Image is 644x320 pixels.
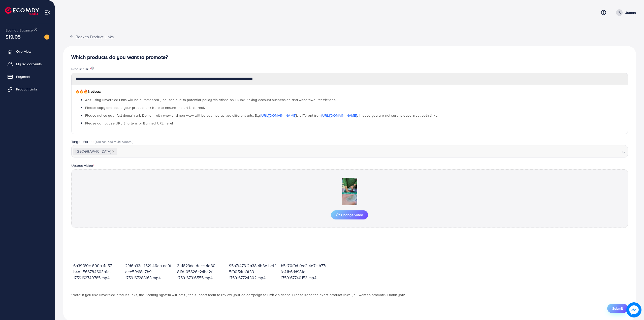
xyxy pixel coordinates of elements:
[117,148,620,156] input: Search for option
[331,210,368,219] button: Change video
[612,306,623,311] span: Submit
[607,304,628,313] button: Submit
[16,74,30,79] span: Payment
[95,139,133,144] span: (You can add multi-country)
[85,105,205,110] span: Please copy and paste your product link here to ensure the url is correct.
[4,72,51,82] a: Payment
[112,150,115,153] button: Deselect Pakistan
[281,263,329,281] p: b5c70f9d-fec2-4e7c-b77c-1c41b6dd98fa-1759167740153.mp4
[321,113,357,118] a: [URL][DOMAIN_NAME]
[71,292,628,298] p: *Note: If you use unverified product links, the Ecomdy system will notify the support team to rev...
[63,31,120,42] button: Back to Product Links
[261,113,296,118] a: [URL][DOMAIN_NAME]
[75,89,88,94] span: 🔥🔥🔥
[6,28,33,33] span: Ecomdy Balance
[91,67,94,70] img: image
[44,35,49,40] img: image
[73,263,121,281] p: 6a39f60c-600a-4c57-b4a1-566784603a1e-1759162749785.mp4
[75,89,101,94] span: Notices:
[71,67,94,72] label: Product Url
[71,145,628,157] div: Search for option
[73,148,117,155] span: [GEOGRAPHIC_DATA]
[5,7,39,15] img: logo
[625,10,636,16] p: Usman
[16,49,31,54] span: Overview
[71,163,94,168] label: Upload video
[85,113,438,118] span: Please notice your full domain url. Domain with www and non-www will be counted as two different ...
[626,302,641,317] img: image
[16,61,42,67] span: My ad accounts
[325,178,375,205] img: Preview Image
[85,121,173,126] span: Please do not use URL Shortens or Banned URL here!
[44,10,50,15] img: menu
[229,263,277,281] p: 95b7f473-2a38-4b3e-beff-5f9054fb9f33-1759167724302.mp4
[4,46,51,56] a: Overview
[336,213,363,217] span: Change video
[5,31,21,42] span: $19.05
[71,54,628,60] h4: Which products do you want to promote?
[4,84,51,94] a: Product Links
[4,59,51,69] a: My ad accounts
[85,97,336,102] span: Ads using unverified links will be automatically paused due to potential policy violations on Tik...
[71,139,134,144] label: Target Market
[125,263,173,281] p: 2fd6b33e-1521-46ea-ae9f-eee5fc68d7b9-1759167288163.mp4
[177,263,225,281] p: 3a1629dd-dacc-4d30-81fd-05626c24be2f-1759167316555.mp4
[614,9,636,16] a: Usman
[16,87,38,92] span: Product Links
